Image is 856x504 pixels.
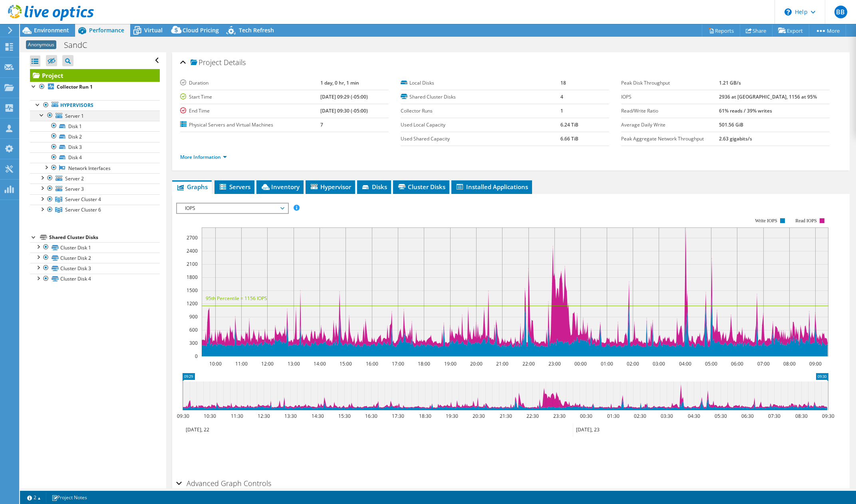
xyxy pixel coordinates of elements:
[187,274,198,281] text: 1800
[401,107,560,115] label: Collector Runs
[768,413,781,419] text: 07:30
[795,413,808,419] text: 08:30
[702,24,740,37] a: Reports
[189,313,198,320] text: 900
[401,79,560,87] label: Local Disks
[809,360,822,367] text: 09:00
[314,360,326,367] text: 14:00
[560,107,563,114] b: 1
[209,360,222,367] text: 10:00
[30,263,160,273] a: Cluster Disk 3
[621,79,719,87] label: Peak Disk Throughput
[260,183,300,191] span: Inventory
[397,183,445,191] span: Cluster Disks
[204,413,216,419] text: 10:30
[30,121,160,131] a: Disk 1
[288,360,300,367] text: 13:00
[560,93,563,100] b: 4
[187,261,198,267] text: 2100
[65,196,101,203] span: Server Cluster 4
[180,93,320,101] label: Start Time
[366,360,378,367] text: 16:00
[361,183,387,191] span: Disks
[30,111,160,121] a: Server 1
[731,360,743,367] text: 06:00
[30,242,160,253] a: Cluster Disk 1
[180,79,320,87] label: Duration
[621,93,719,101] label: IOPS
[796,218,817,223] text: Read IOPS
[401,93,560,101] label: Shared Cluster Disks
[30,163,160,173] a: Network Interfaces
[560,135,578,142] b: 6.66 TiB
[189,340,198,346] text: 300
[719,121,743,128] b: 501.56 GiB
[180,121,320,129] label: Physical Servers and Virtual Machines
[320,93,368,100] b: [DATE] 09:29 (-05:00)
[783,360,796,367] text: 08:00
[757,360,770,367] text: 07:00
[772,24,809,37] a: Export
[320,79,359,86] b: 1 day, 0 hr, 1 min
[284,413,297,419] text: 13:30
[741,413,754,419] text: 06:30
[195,353,198,360] text: 0
[560,121,578,128] b: 6.24 TiB
[809,24,846,37] a: More
[320,107,368,114] b: [DATE] 09:30 (-05:00)
[30,100,160,111] a: Hypervisors
[258,413,270,419] text: 12:30
[176,183,208,191] span: Graphs
[338,413,351,419] text: 15:30
[365,413,377,419] text: 16:30
[455,183,528,191] span: Installed Applications
[183,26,219,34] span: Cloud Pricing
[601,360,613,367] text: 01:00
[392,413,404,419] text: 17:30
[206,295,267,302] text: 95th Percentile = 1156 IOPS
[312,413,324,419] text: 14:30
[634,413,646,419] text: 02:30
[719,93,817,100] b: 2936 at [GEOGRAPHIC_DATA], 1156 at 95%
[496,360,508,367] text: 21:00
[719,79,741,86] b: 1.21 GB/s
[621,107,719,115] label: Read/Write Ratio
[235,360,248,367] text: 11:00
[30,152,160,163] a: Disk 4
[574,360,587,367] text: 00:00
[401,135,560,143] label: Used Shared Capacity
[607,413,620,419] text: 01:30
[30,194,160,205] a: Server Cluster 4
[560,79,566,86] b: 18
[261,360,274,367] text: 12:00
[627,360,639,367] text: 02:00
[65,113,84,119] span: Server 1
[621,135,719,143] label: Peak Aggregate Network Throughput
[30,131,160,142] a: Disk 2
[320,121,323,128] b: 7
[65,206,101,213] span: Server Cluster 6
[177,413,189,419] text: 09:30
[679,360,691,367] text: 04:00
[715,413,727,419] text: 05:30
[181,204,284,213] span: IOPS
[187,287,198,294] text: 1500
[419,413,431,419] text: 18:30
[231,413,243,419] text: 11:30
[180,154,227,160] a: More Information
[60,41,99,49] h1: SandC
[34,26,69,34] span: Environment
[144,26,163,34] span: Virtual
[621,121,719,129] label: Average Daily Write
[473,413,485,419] text: 20:30
[187,234,198,241] text: 2700
[526,413,539,419] text: 22:30
[30,274,160,284] a: Cluster Disk 4
[49,233,160,242] div: Shared Cluster Disks
[310,183,351,191] span: Hypervisor
[740,24,773,37] a: Share
[661,413,673,419] text: 03:30
[401,121,560,129] label: Used Local Capacity
[470,360,483,367] text: 20:00
[30,253,160,263] a: Cluster Disk 2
